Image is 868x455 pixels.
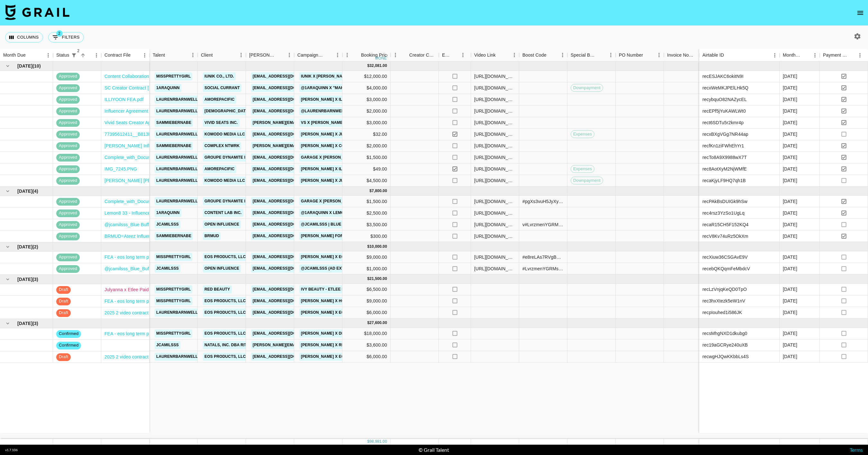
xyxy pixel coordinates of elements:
[783,265,797,272] div: Sep '25
[823,49,848,61] div: Payment Sent
[149,49,198,61] div: Talent
[299,297,388,305] a: [PERSON_NAME] x Holiday Body Launch
[702,73,744,79] div: recESJAKC6okitN9I
[104,108,246,114] a: Influencer Agreement ([PERSON_NAME] and [PERSON_NAME]).pdf
[104,233,228,239] a: BRMUD=Ateez Influencer Contract - sammiebernabe (2).pdf
[342,106,391,117] div: $2,000.00
[783,85,797,91] div: Jul '25
[702,131,748,137] div: recxBXgVGg7NR44ap
[104,166,137,172] a: IMG_7245.PNG
[606,50,616,60] button: Menu
[203,197,254,205] a: Groupe Dynamite Inc.
[367,63,369,69] div: $
[203,107,259,115] a: [DEMOGRAPHIC_DATA] Inc
[251,197,323,205] a: [EMAIL_ADDRESS][DOMAIN_NAME]
[251,84,323,92] a: [EMAIL_ADDRESS][DOMAIN_NAME]
[3,187,12,196] button: hide children
[246,49,294,61] div: Booker
[855,51,865,60] button: Menu
[299,142,437,150] a: [PERSON_NAME] x Complex 7/11 Blackpink League Collection
[56,210,80,216] span: approved
[783,286,797,292] div: Oct '25
[203,330,248,338] a: EOS Products, LLC
[104,254,177,260] a: FEA - eos long term partnership.pdf
[342,50,352,60] button: Menu
[155,142,193,150] a: sammiebernabe
[69,51,78,60] button: Show filters
[155,96,200,104] a: laurenrbarnwell
[251,209,323,217] a: [EMAIL_ADDRESS][DOMAIN_NAME]
[369,188,372,194] div: $
[251,177,323,185] a: [EMAIL_ADDRESS][DOMAIN_NAME]
[299,119,414,127] a: VS x [PERSON_NAME]: BlackPink x Labubu Giveaway
[400,51,409,60] button: Sort
[203,232,221,240] a: BRMUD
[203,177,247,185] a: Komodo Media LLC
[203,297,248,305] a: EOS Products, LLC
[783,233,797,239] div: Aug '25
[702,166,747,172] div: rec8AotXyM2NjWMfE
[251,220,323,228] a: [EMAIL_ADDRESS][DOMAIN_NAME]
[567,49,616,61] div: Special Booking Type
[522,198,564,205] div: #pgXs3vuH5JyXyiEDCYSAaomgS7kGvTE2Gv1as6ccuLrAdh+l94Z2pI25l4LZsqE=
[203,285,232,293] a: Red Beauty
[342,117,391,129] div: $3,000.00
[203,253,248,261] a: EOS Products, LLC
[299,153,408,162] a: Garage x [PERSON_NAME] (2-month partnership)
[153,49,165,61] div: Talent
[702,85,748,91] div: recxWeMKJPElLHk5Q
[104,49,131,61] div: Contract File
[522,221,564,228] div: v#LvrzmenYGRMsnnZSm5UX9ML63coec+cvGvrE+xk5OgfdDmcpQpjSajvZhYtAlEE=
[251,330,323,338] a: [EMAIL_ADDRESS][DOMAIN_NAME]
[56,254,80,260] span: approved
[56,154,80,161] span: approved
[783,73,797,79] div: Jul '25
[702,108,746,114] div: recEPf5jYuKAWLWt0
[5,5,69,20] img: Grail Talent
[104,131,241,137] a: 77395612411__B813F5B4-A99D-49D9-857B-3B94F02A42E0.jpeg
[56,266,80,272] span: approved
[342,251,391,263] div: $9,000.00
[251,309,323,317] a: [EMAIL_ADDRESS][DOMAIN_NAME]
[56,166,80,172] span: approved
[643,51,652,60] button: Sort
[783,131,797,137] div: Jul '25
[299,84,383,92] a: @1ARAQUINN X "MAKE POLLUTERS PAY"
[299,330,411,338] a: [PERSON_NAME] x December New Product Launch
[616,49,664,61] div: PO Number
[251,153,323,162] a: [EMAIL_ADDRESS][DOMAIN_NAME]
[299,96,385,104] a: [PERSON_NAME] x ILLIYOON TTS Launch
[43,51,53,60] button: Menu
[702,154,747,161] div: recTo8A9X9988wX7T
[342,71,391,82] div: $12,000.00
[17,244,32,250] span: [DATE]
[155,297,192,305] a: missprettygirl
[17,188,32,194] span: [DATE]
[369,63,387,69] div: 32,081.00
[299,353,419,361] a: [PERSON_NAME] x eos Back to School Shower Caddy
[702,49,724,61] div: Airtable ID
[155,177,200,185] a: laurenrbarnwell
[56,97,80,103] span: approved
[56,178,80,184] span: approved
[702,233,748,239] div: recV8Kv74uRz5OkXm
[251,96,323,104] a: [EMAIL_ADDRESS][DOMAIN_NAME]
[369,244,387,249] div: 10,000.00
[299,165,523,173] a: [PERSON_NAME] x ILLIYOON TTS Launch (Product purchase reimbursement) by @laurenrbarnwell?
[3,61,12,70] button: hide children
[3,49,26,61] div: Month Due
[299,285,403,293] a: Ivy Beauty - Etlee Fragrance Launch ([DATE])
[471,49,519,61] div: Video Link
[203,353,248,361] a: EOS Products, LLC
[198,49,246,61] div: Client
[203,130,247,138] a: Komodo Media LLC
[155,209,181,217] a: 1araquinn
[155,197,200,205] a: laurenrbarnwell
[474,96,516,103] div: https://www.tiktok.com/@laurenrbarnwell/video/7525125681336831245
[56,108,80,114] span: approved
[203,84,241,92] a: Social Currant
[342,82,391,94] div: $4,000.00
[474,221,516,228] div: https://www.tiktok.com/@jcamilsss/video/7541090700402756895?_r=1&_t=ZT-8z4JiNyJxcc
[251,107,323,115] a: [EMAIL_ADDRESS][DOMAIN_NAME]
[165,51,174,60] button: Sort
